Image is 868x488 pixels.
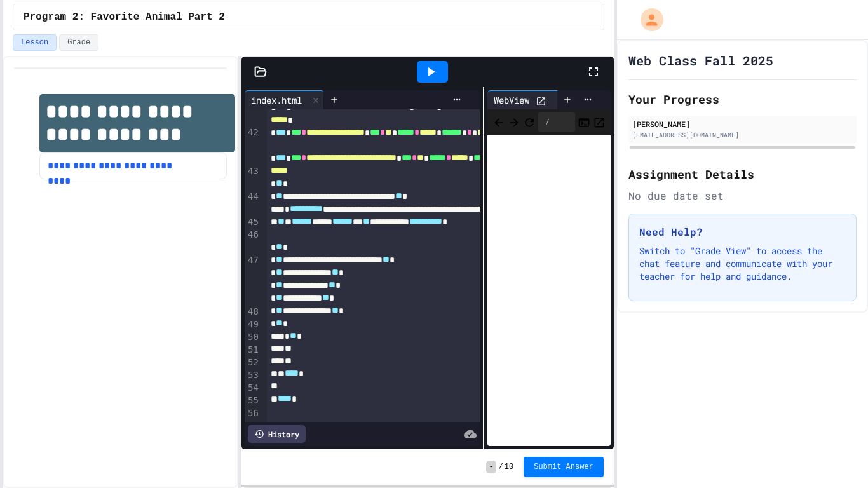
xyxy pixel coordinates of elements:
button: Lesson [13,34,57,51]
h3: Need Help? [639,224,846,240]
div: No due date set [628,188,857,203]
h2: Assignment Details [628,165,857,183]
h1: Web Class Fall 2025 [628,51,773,69]
p: Switch to "Grade View" to access the chat feature and communicate with your teacher for help and ... [639,245,846,283]
div: [PERSON_NAME] [632,118,853,130]
button: Grade [59,34,98,51]
div: My Account [627,5,667,34]
h2: Your Progress [628,90,857,108]
span: Program 2: Favorite Animal Part 2 [24,10,225,25]
div: [EMAIL_ADDRESS][DOMAIN_NAME] [632,130,853,140]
